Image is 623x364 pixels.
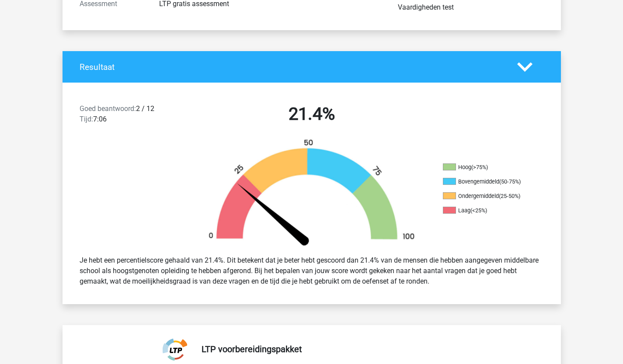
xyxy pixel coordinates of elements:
[80,62,504,72] h4: Resultaat
[470,207,487,214] div: (<25%)
[499,178,521,185] div: (50-75%)
[443,178,530,186] li: Bovengemiddeld
[443,207,530,215] li: Laag
[80,104,136,113] span: Goed beantwoord:
[499,193,520,199] div: (25-50%)
[443,163,530,171] li: Hoog
[443,192,530,200] li: Ondergemiddeld
[73,252,550,290] div: Je hebt een percentielscore gehaald van 21.4%. Dit betekent dat je beter hebt gescoord dan 21.4% ...
[471,164,488,170] div: (>75%)
[194,139,430,248] img: 21.45c424dbdb1d.png
[80,115,93,123] span: Tijd:
[73,104,192,128] div: 2 / 12 7:06
[199,104,425,125] h2: 21.4%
